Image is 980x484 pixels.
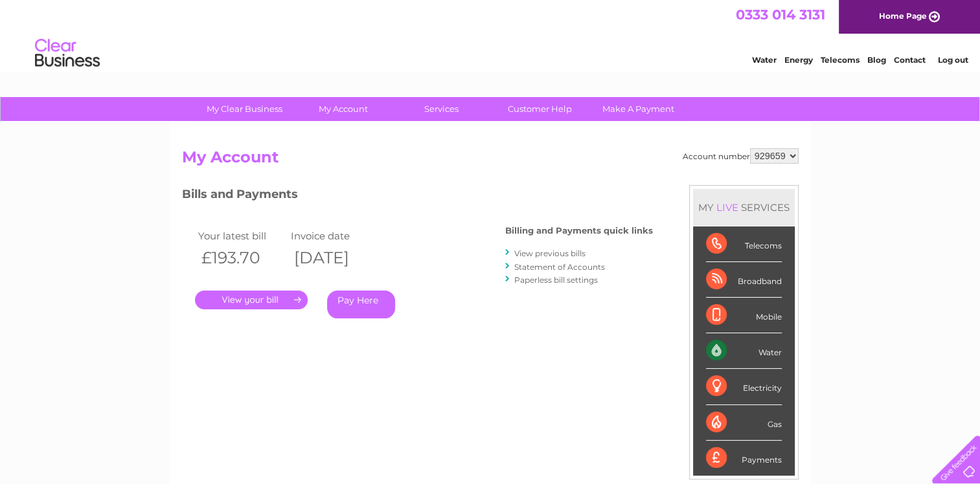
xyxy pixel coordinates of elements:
[182,185,653,208] h3: Bills and Payments
[486,97,593,121] a: Customer Help
[706,405,782,441] div: Gas
[185,7,797,63] div: Clear Business is a trading name of Verastar Limited (registered in [GEOGRAPHIC_DATA] No. 3667643...
[937,55,968,65] a: Log out
[784,55,813,65] a: Energy
[388,97,495,121] a: Services
[514,248,586,258] a: View previous bills
[288,245,381,271] th: [DATE]
[706,298,782,333] div: Mobile
[706,441,782,476] div: Payments
[894,55,926,65] a: Contact
[706,262,782,298] div: Broadband
[706,226,782,262] div: Telecoms
[195,245,288,271] th: £193.70
[290,97,396,121] a: My Account
[736,6,825,23] a: 0333 014 3131
[821,55,860,65] a: Telecoms
[514,262,605,272] a: Statement of Accounts
[191,97,298,121] a: My Clear Business
[327,291,395,318] a: Pay Here
[714,201,741,214] div: LIVE
[752,55,777,65] a: Water
[706,369,782,404] div: Electricity
[867,55,886,65] a: Blog
[195,291,308,309] a: .
[195,227,288,245] td: Your latest bill
[706,333,782,369] div: Water
[514,275,598,285] a: Paperless bill settings
[585,97,692,121] a: Make A Payment
[34,34,100,73] img: logo.png
[505,226,653,236] h4: Billing and Payments quick links
[288,227,381,245] td: Invoice date
[693,189,795,226] div: MY SERVICES
[182,148,799,173] h2: My Account
[683,148,799,164] div: Account number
